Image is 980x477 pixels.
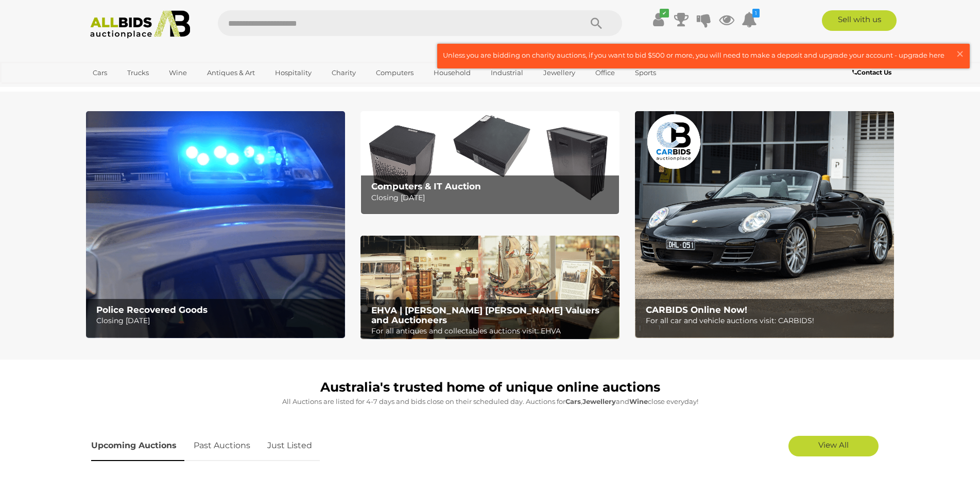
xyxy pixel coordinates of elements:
[360,111,620,215] img: Computers & IT Auction
[121,64,156,81] a: Trucks
[369,64,420,81] a: Computers
[635,111,894,338] img: CARBIDS Online Now!
[742,10,757,29] a: 1
[86,81,173,98] a: [GEOGRAPHIC_DATA]
[565,397,581,405] strong: Cars
[427,64,477,81] a: Household
[360,236,620,340] img: EHVA | Evans Hastings Valuers and Auctioneers
[325,64,363,81] a: Charity
[200,64,262,81] a: Antiques & Art
[537,64,582,81] a: Jewellery
[96,305,208,315] b: Police Recovered Goods
[818,440,849,450] span: View All
[91,396,889,408] p: All Auctions are listed for 4-7 days and bids close on their scheduled day. Auctions for , and cl...
[589,64,622,81] a: Office
[852,68,891,76] b: Contact Us
[86,111,345,338] a: Police Recovered Goods Police Recovered Goods Closing [DATE]
[162,64,194,81] a: Wine
[752,9,760,17] i: 1
[260,431,320,461] a: Just Listed
[582,397,616,405] strong: Jewellery
[186,431,258,461] a: Past Auctions
[955,44,965,64] span: ×
[360,111,620,215] a: Computers & IT Auction Computers & IT Auction Closing [DATE]
[371,325,614,338] p: For all antiques and collectables auctions visit: EHVA
[371,181,481,191] b: Computers & IT Auction
[852,67,894,78] a: Contact Us
[91,380,889,395] h1: Australia's trusted home of unique online auctions
[96,314,339,327] p: Closing [DATE]
[629,397,648,405] strong: Wine
[86,64,114,81] a: Cars
[651,10,666,29] a: ✔
[84,10,196,39] img: Allbids.com.au
[788,436,879,456] a: View All
[822,10,897,31] a: Sell with us
[628,64,663,81] a: Sports
[268,64,318,81] a: Hospitality
[646,305,747,315] b: CARBIDS Online Now!
[484,64,530,81] a: Industrial
[646,314,888,327] p: For all car and vehicle auctions visit: CARBIDS!
[360,236,620,340] a: EHVA | Evans Hastings Valuers and Auctioneers EHVA | [PERSON_NAME] [PERSON_NAME] Valuers and Auct...
[660,9,669,17] i: ✔
[571,10,622,36] button: Search
[371,305,599,325] b: EHVA | [PERSON_NAME] [PERSON_NAME] Valuers and Auctioneers
[86,111,345,338] img: Police Recovered Goods
[371,191,614,204] p: Closing [DATE]
[635,111,894,338] a: CARBIDS Online Now! CARBIDS Online Now! For all car and vehicle auctions visit: CARBIDS!
[91,431,184,461] a: Upcoming Auctions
